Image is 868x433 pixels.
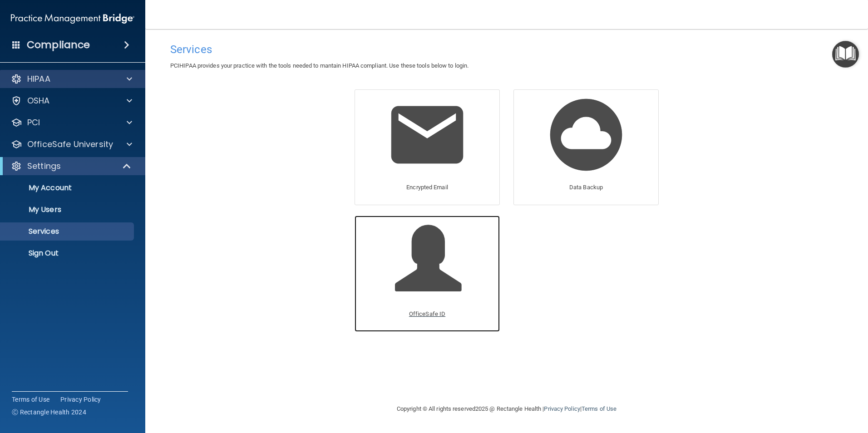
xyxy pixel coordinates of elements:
p: Services [6,227,130,236]
img: Data Backup [543,92,629,178]
p: Data Backup [569,182,603,193]
a: Terms of Use [582,405,616,412]
a: Encrypted Email Encrypted Email [355,89,500,205]
p: Encrypted Email [406,182,448,193]
p: OfficeSafe University [27,139,113,150]
iframe: Drift Widget Chat Controller [711,369,857,405]
p: Settings [27,161,61,172]
a: PCI [11,117,132,128]
a: OSHA [11,95,132,106]
a: Privacy Policy [544,405,580,412]
span: Ⓒ Rectangle Health 2024 [12,408,86,417]
span: PCIHIPAA provides your practice with the tools needed to mantain HIPAA compliant. Use these tools... [170,62,469,69]
p: PCI [27,117,40,128]
a: OfficeSafe University [11,139,132,150]
a: Settings [11,161,132,172]
h4: Services [170,44,843,55]
a: Terms of Use [12,395,49,404]
h4: Compliance [27,39,90,51]
a: HIPAA [11,74,132,84]
a: Data Backup Data Backup [513,89,659,205]
p: OfficeSafe ID [409,309,445,320]
img: Encrypted Email [384,92,470,178]
button: Open Resource Center [832,41,859,68]
p: My Account [6,183,130,192]
a: OfficeSafe ID [355,216,500,331]
p: OSHA [27,95,50,106]
p: Sign Out [6,249,130,258]
p: HIPAA [27,74,50,84]
a: Privacy Policy [60,395,101,404]
p: My Users [6,205,130,214]
div: Copyright © All rights reserved 2025 @ Rectangle Health | | [341,394,672,423]
img: PMB logo [11,10,134,28]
